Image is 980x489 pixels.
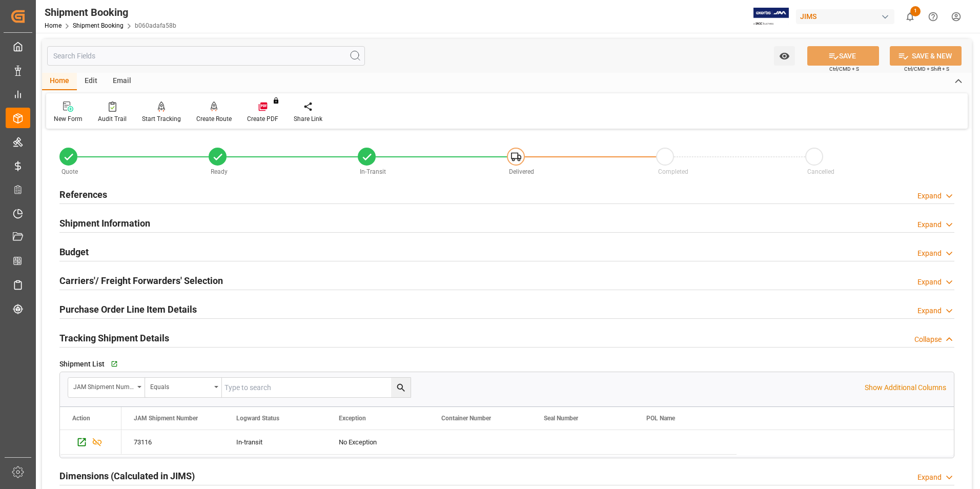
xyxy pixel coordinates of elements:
[59,274,223,288] h2: Carriers'/ Freight Forwarders' Selection
[917,277,942,288] div: Expand
[196,114,232,124] div: Create Route
[59,216,150,230] h2: Shipment Information
[829,65,859,73] span: Ctrl/CMD + S
[72,415,90,422] div: Action
[236,415,279,422] span: Logward Status
[150,380,211,392] div: Equals
[646,415,675,422] span: POL Name
[865,382,946,393] p: Show Additional Columns
[211,168,228,175] span: Ready
[753,8,789,26] img: Exertis%20JAM%20-%20Email%20Logo.jpg_1722504956.jpg
[60,430,121,455] div: Press SPACE to select this row.
[42,73,77,90] div: Home
[59,302,197,316] h2: Purchase Order Line Item Details
[145,378,222,397] button: open menu
[658,168,688,175] span: Completed
[77,73,105,90] div: Edit
[917,191,942,201] div: Expand
[917,219,942,230] div: Expand
[391,378,411,397] button: search button
[47,46,365,66] input: Search Fields
[899,5,922,28] button: show 1 new notifications
[222,378,411,397] input: Type to search
[105,73,139,90] div: Email
[796,9,894,24] div: JIMS
[917,305,942,316] div: Expand
[360,168,386,175] span: In-Transit
[807,168,834,175] span: Cancelled
[73,22,124,29] a: Shipment Booking
[917,248,942,259] div: Expand
[904,65,949,73] span: Ctrl/CMD + Shift + S
[59,188,107,201] h2: References
[59,245,89,259] h2: Budget
[59,331,169,345] h2: Tracking Shipment Details
[509,168,534,175] span: Delivered
[62,168,78,175] span: Quote
[441,415,491,422] span: Container Number
[914,334,942,345] div: Collapse
[45,5,176,20] div: Shipment Booking
[917,472,942,483] div: Expand
[774,46,795,66] button: open menu
[922,5,945,28] button: Help Center
[910,6,921,16] span: 1
[890,46,962,66] button: SAVE & NEW
[134,415,198,422] span: JAM Shipment Number
[544,415,578,422] span: Seal Number
[98,114,127,124] div: Audit Trail
[59,359,105,370] span: Shipment List
[807,46,879,66] button: SAVE
[73,380,134,392] div: JAM Shipment Number
[142,114,181,124] div: Start Tracking
[121,430,737,455] div: Press SPACE to select this row.
[796,7,899,26] button: JIMS
[59,469,195,483] h2: Dimensions (Calculated in JIMS)
[121,430,224,454] div: 73116
[339,431,417,454] div: No Exception
[339,415,366,422] span: Exception
[68,378,145,397] button: open menu
[236,431,314,454] div: In-transit
[54,114,83,124] div: New Form
[294,114,322,124] div: Share Link
[45,22,62,29] a: Home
